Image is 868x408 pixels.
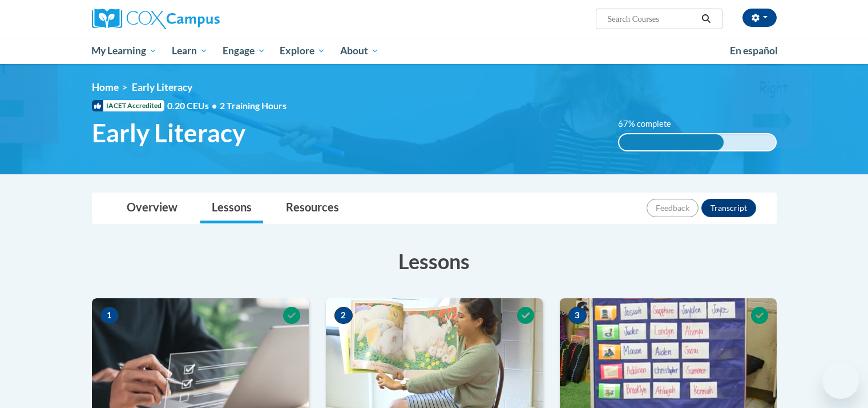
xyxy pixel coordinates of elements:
[697,12,714,26] button: Search
[92,9,220,29] img: Cox Campus
[91,44,157,58] span: My Learning
[200,193,263,223] a: Lessons
[92,9,309,29] a: Cox Campus
[84,38,165,64] a: My Learning
[340,44,379,58] span: About
[722,39,785,63] a: En español
[75,38,794,64] div: Main menu
[172,44,208,58] span: Learn
[333,38,386,64] a: About
[647,199,699,217] button: Feedback
[100,307,119,324] span: 1
[272,38,333,64] a: Explore
[115,193,189,223] a: Overview
[215,38,273,64] a: Engage
[274,193,350,223] a: Resources
[742,9,777,27] button: Account Settings
[164,38,215,64] a: Learn
[212,100,217,111] span: •
[92,247,777,275] h3: Lessons
[701,199,756,217] button: Transcript
[334,307,353,324] span: 2
[92,81,119,93] a: Home
[167,99,220,112] span: 0.20 CEUs
[730,45,778,57] span: En español
[280,44,325,58] span: Explore
[92,118,245,148] span: Early Literacy
[223,44,265,58] span: Engage
[822,362,859,399] iframe: Button to launch messaging window
[92,100,164,111] span: IACET Accredited
[132,81,192,93] span: Early Literacy
[220,100,286,111] span: 2 Training Hours
[606,12,697,26] input: Search Courses
[618,118,684,130] label: 67% complete
[568,307,587,324] span: 3
[619,134,724,150] div: 67% complete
